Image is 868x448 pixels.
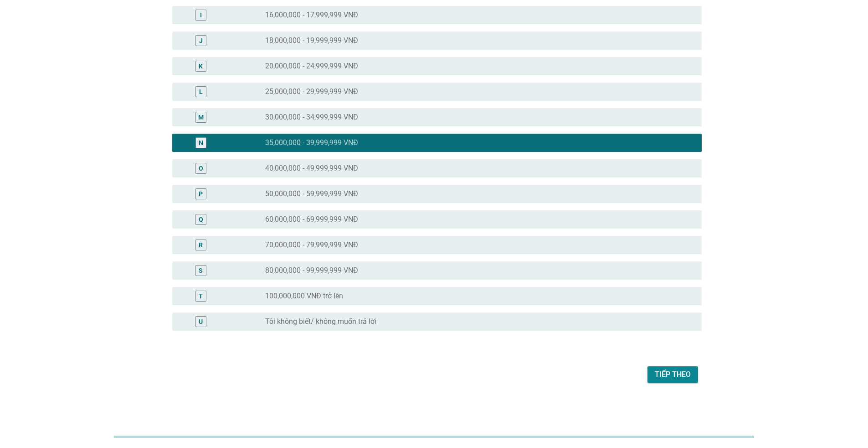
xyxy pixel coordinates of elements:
[265,87,358,96] label: 25,000,000 - 29,999,999 VNĐ
[199,240,203,250] div: R
[265,266,358,275] label: 80,000,000 - 99,999,999 VNĐ
[199,138,203,147] div: N
[265,36,358,45] label: 18,000,000 - 19,999,999 VNĐ
[265,164,358,173] label: 40,000,000 - 49,999,999 VNĐ
[199,214,203,224] div: Q
[265,138,358,147] label: 35,000,000 - 39,999,999 VNĐ
[647,366,698,383] button: Tiếp theo
[199,291,203,301] div: T
[265,10,358,20] label: 16,000,000 - 17,999,999 VNĐ
[199,266,203,275] div: S
[655,369,691,380] div: Tiếp theo
[265,240,358,250] label: 70,000,000 - 79,999,999 VNĐ
[199,87,203,96] div: L
[199,61,203,71] div: K
[199,189,203,198] div: P
[265,113,358,122] label: 30,000,000 - 34,999,999 VNĐ
[199,317,203,326] div: U
[199,163,203,173] div: O
[200,10,202,20] div: I
[265,62,358,71] label: 20,000,000 - 24,999,999 VNĐ
[198,112,204,122] div: M
[265,317,376,326] label: Tôi không biết/ không muốn trả lời
[265,292,343,301] label: 100,000,000 VNĐ trở lên
[265,215,358,224] label: 60,000,000 - 69,999,999 VNĐ
[199,36,203,45] div: J
[265,189,358,198] label: 50,000,000 - 59,999,999 VNĐ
